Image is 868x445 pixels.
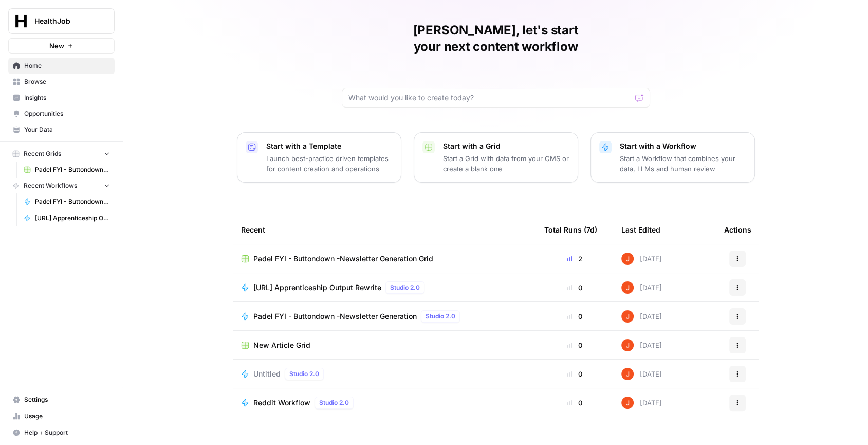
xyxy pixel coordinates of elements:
[241,254,528,264] a: Padel FYI - Buttondown -Newsletter Generation Grid
[24,149,61,158] span: Recent Grids
[544,254,605,264] div: 2
[241,216,528,244] div: Recent
[24,395,110,404] span: Settings
[35,197,110,206] span: Padel FYI - Buttondown -Newsletter Generation
[241,397,528,409] a: Reddit WorkflowStudio 2.0
[8,408,115,424] a: Usage
[19,210,115,226] a: [URL] Apprenticeship Output Rewrite
[241,340,528,350] a: New Article Grid
[414,132,578,183] button: Start with a GridStart a Grid with data from your CMS or create a blank one
[8,121,115,138] a: Your Data
[544,340,605,350] div: 0
[8,146,115,162] button: Recent Grids
[342,22,650,55] h1: [PERSON_NAME], let's start your next content workflow
[24,181,77,190] span: Recent Workflows
[266,141,393,151] p: Start with a Template
[24,61,110,70] span: Home
[443,141,569,151] p: Start with a Grid
[621,253,634,265] img: h785y6s5ijaobq0cc3c4ue3ac79y
[621,310,634,323] img: h785y6s5ijaobq0cc3c4ue3ac79y
[621,281,634,294] img: h785y6s5ijaobq0cc3c4ue3ac79y
[12,12,30,30] img: HealthJob Logo
[621,368,662,380] div: [DATE]
[24,428,110,437] span: Help + Support
[319,398,349,407] span: Studio 2.0
[253,254,433,264] span: Padel FYI - Buttondown -Newsletter Generation Grid
[620,141,746,151] p: Start with a Workflow
[621,216,660,244] div: Last Edited
[8,74,115,90] a: Browse
[241,368,528,380] a: UntitledStudio 2.0
[348,93,631,103] input: What would you like to create today?
[621,281,662,294] div: [DATE]
[266,153,393,174] p: Launch best-practice driven templates for content creation and operations
[24,412,110,421] span: Usage
[253,340,310,350] span: New Article Grid
[8,58,115,74] a: Home
[8,90,115,106] a: Insights
[590,132,755,183] button: Start with a WorkflowStart a Workflow that combines your data, LLMs and human review
[544,398,605,408] div: 0
[19,162,115,178] a: Padel FYI - Buttondown -Newsletter Generation Grid
[253,311,417,322] span: Padel FYI - Buttondown -Newsletter Generation
[8,105,115,122] a: Opportunities
[544,369,605,379] div: 0
[289,369,319,379] span: Studio 2.0
[24,93,110,102] span: Insights
[621,397,662,409] div: [DATE]
[24,77,110,86] span: Browse
[544,311,605,322] div: 0
[621,253,662,265] div: [DATE]
[8,424,115,441] button: Help + Support
[621,310,662,323] div: [DATE]
[241,281,528,294] a: [URL] Apprenticeship Output RewriteStudio 2.0
[724,216,751,244] div: Actions
[35,213,110,223] span: [URL] Apprenticeship Output Rewrite
[24,109,110,118] span: Opportunities
[390,283,420,292] span: Studio 2.0
[8,8,115,34] button: Workspace: HealthJob
[24,125,110,134] span: Your Data
[621,339,662,351] div: [DATE]
[8,391,115,408] a: Settings
[241,310,528,323] a: Padel FYI - Buttondown -Newsletter GenerationStudio 2.0
[19,193,115,210] a: Padel FYI - Buttondown -Newsletter Generation
[621,339,634,351] img: h785y6s5ijaobq0cc3c4ue3ac79y
[544,282,605,293] div: 0
[253,398,310,408] span: Reddit Workflow
[49,41,64,51] span: New
[253,282,381,293] span: [URL] Apprenticeship Output Rewrite
[35,165,110,174] span: Padel FYI - Buttondown -Newsletter Generation Grid
[8,178,115,193] button: Recent Workflows
[621,368,634,380] img: h785y6s5ijaobq0cc3c4ue3ac79y
[237,132,401,183] button: Start with a TemplateLaunch best-practice driven templates for content creation and operations
[8,38,115,54] button: New
[621,397,634,409] img: h785y6s5ijaobq0cc3c4ue3ac79y
[34,16,97,26] span: HealthJob
[426,312,455,321] span: Studio 2.0
[253,369,281,379] span: Untitled
[620,153,746,174] p: Start a Workflow that combines your data, LLMs and human review
[544,216,597,244] div: Total Runs (7d)
[443,153,569,174] p: Start a Grid with data from your CMS or create a blank one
